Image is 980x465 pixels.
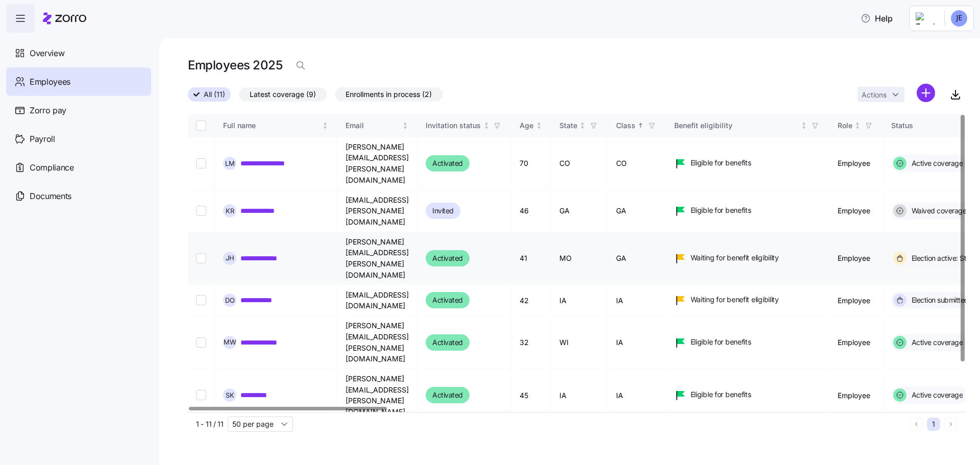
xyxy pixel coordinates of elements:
[608,285,666,316] td: IA
[909,390,963,400] span: Active coverage
[432,205,454,217] span: Invited
[223,120,320,131] div: Full name
[224,339,236,346] span: M W
[226,392,234,399] span: S K
[30,76,70,88] span: Employees
[226,208,234,214] span: K R
[30,104,66,117] span: Zorro pay
[30,133,55,145] span: Payroll
[838,120,852,131] div: Role
[909,337,963,348] span: Active coverage
[6,67,151,96] a: Employees
[608,369,666,422] td: IA
[829,316,883,369] td: Employee
[909,206,967,216] span: Waived coverage
[337,190,418,232] td: [EMAIL_ADDRESS][PERSON_NAME][DOMAIN_NAME]
[909,295,969,305] span: Election submitted
[800,122,807,129] div: Not sorted
[511,316,551,369] td: 32
[829,137,883,190] td: Employee
[608,232,666,285] td: GA
[608,190,666,232] td: GA
[520,120,533,131] div: Age
[346,88,432,101] span: Enrollments in process (2)
[559,120,577,131] div: State
[857,87,904,102] button: Actions
[535,122,543,129] div: Not sorted
[225,160,235,167] span: L M
[916,12,936,25] img: Employer logo
[6,96,151,125] a: Zorro pay
[426,120,481,131] div: Invitation status
[196,295,206,305] input: Select record 4
[432,157,463,169] span: Activated
[225,297,235,304] span: D O
[6,39,151,67] a: Overview
[337,114,418,137] th: EmailNot sorted
[196,253,206,263] input: Select record 3
[551,137,608,190] td: CO
[551,190,608,232] td: GA
[196,120,206,131] input: Select all records
[579,122,586,129] div: Not sorted
[608,114,666,137] th: ClassSorted ascending
[432,252,463,264] span: Activated
[250,88,316,101] span: Latest coverage (9)
[674,120,799,131] div: Benefit eligibility
[862,91,887,99] span: Actions
[511,114,551,137] th: AgeNot sorted
[854,122,861,129] div: Not sorted
[511,137,551,190] td: 70
[927,418,940,431] button: 1
[951,10,967,27] img: 53e158b0a6e4d576aaabe60d9f04b2f0
[6,153,151,182] a: Compliance
[551,316,608,369] td: WI
[551,232,608,285] td: MO
[910,418,923,431] button: Previous page
[637,122,644,129] div: Sorted ascending
[346,120,400,131] div: Email
[944,418,958,431] button: Next page
[337,232,418,285] td: [PERSON_NAME][EMAIL_ADDRESS][PERSON_NAME][DOMAIN_NAME]
[691,295,779,305] span: Waiting for benefit eligibility
[551,369,608,422] td: IA
[6,125,151,153] a: Payroll
[432,294,463,306] span: Activated
[30,47,64,60] span: Overview
[432,336,463,349] span: Activated
[511,190,551,232] td: 46
[418,114,511,137] th: Invitation statusNot sorted
[196,158,206,168] input: Select record 1
[829,190,883,232] td: Employee
[337,316,418,369] td: [PERSON_NAME][EMAIL_ADDRESS][PERSON_NAME][DOMAIN_NAME]
[196,419,224,429] span: 1 - 11 / 11
[337,369,418,422] td: [PERSON_NAME][EMAIL_ADDRESS][PERSON_NAME][DOMAIN_NAME]
[226,255,234,261] span: J H
[608,137,666,190] td: CO
[196,390,206,400] input: Select record 6
[691,205,751,215] span: Eligible for benefits
[829,285,883,316] td: Employee
[215,114,337,137] th: Full nameNot sorted
[30,161,74,174] span: Compliance
[852,8,901,29] button: Help
[511,285,551,316] td: 42
[551,114,608,137] th: StateNot sorted
[608,316,666,369] td: IA
[917,84,935,102] svg: add icon
[691,337,751,347] span: Eligible for benefits
[204,88,225,101] span: All (11)
[432,389,463,401] span: Activated
[691,389,751,400] span: Eligible for benefits
[829,369,883,422] td: Employee
[337,285,418,316] td: [EMAIL_ADDRESS][DOMAIN_NAME]
[30,190,71,203] span: Documents
[337,137,418,190] td: [PERSON_NAME][EMAIL_ADDRESS][PERSON_NAME][DOMAIN_NAME]
[402,122,409,129] div: Not sorted
[196,337,206,348] input: Select record 5
[483,122,490,129] div: Not sorted
[551,285,608,316] td: IA
[188,57,282,73] h1: Employees 2025
[829,232,883,285] td: Employee
[861,12,893,25] span: Help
